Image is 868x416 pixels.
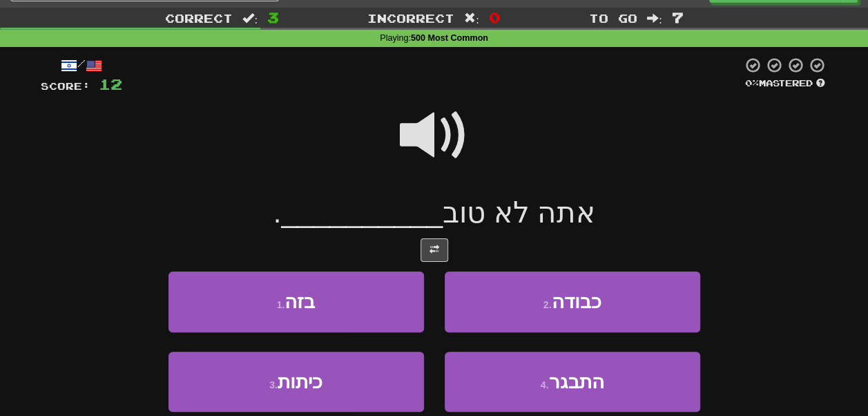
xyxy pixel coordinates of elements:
span: Correct [165,11,233,25]
span: __________ [281,196,443,229]
small: 1 . [277,299,285,310]
button: 3.כיתות [168,352,424,412]
span: כבודה [551,291,601,312]
button: 1.בזה [168,272,424,332]
small: 3 . [269,379,278,390]
span: Incorrect [367,11,454,25]
small: 2 . [543,299,552,310]
span: 12 [99,75,122,93]
span: בזה [284,291,315,312]
button: 4.התבגר [445,352,700,412]
span: 7 [672,9,684,26]
span: התבגר [548,371,604,393]
span: 3 [267,9,279,26]
span: : [464,12,479,24]
span: : [647,12,662,24]
span: : [242,12,258,24]
small: 4 . [541,379,549,390]
div: / [41,57,122,74]
span: כיתות [278,371,322,393]
span: . [273,196,282,229]
span: 0 % [745,77,759,88]
div: Mastered [742,77,828,90]
span: Score: [41,80,90,92]
button: Toggle translation (alt+t) [421,238,448,262]
button: 2.כבודה [445,272,700,332]
strong: 500 Most Common [411,33,488,43]
span: אתה לא טוב [443,196,595,229]
span: 0 [489,9,501,26]
span: To go [589,11,637,25]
